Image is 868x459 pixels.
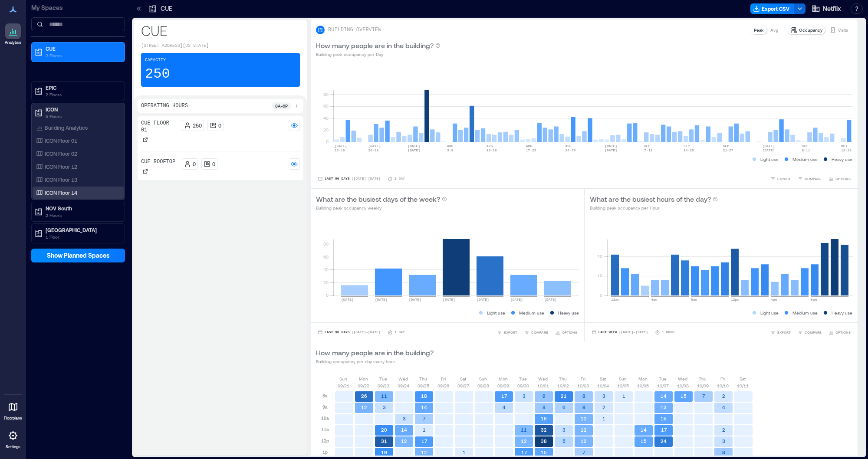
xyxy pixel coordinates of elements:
text: 12 [521,438,527,444]
p: ICON [46,106,118,113]
text: 15 [541,449,547,455]
p: Sun [479,375,487,382]
a: Analytics [2,21,24,48]
text: [DATE] [408,144,420,148]
p: 0 [218,122,221,129]
p: Sun [339,375,347,382]
p: 10/03 [577,382,589,389]
text: SEP [723,144,730,148]
p: 9a [322,403,328,410]
text: [DATE] [762,144,775,148]
p: Light use [760,156,779,163]
p: 2 Floors [46,52,118,59]
p: 1p [322,449,328,456]
p: Analytics [5,40,21,45]
tspan: 20 [323,280,329,285]
p: Tue [659,375,667,382]
text: 11 [381,393,387,399]
span: EXPORT [504,330,517,335]
text: 7 [582,449,585,455]
button: EXPORT [495,328,519,337]
text: 12 [401,438,407,444]
p: ICON Floor 02 [45,150,77,157]
text: [DATE] [341,298,354,302]
p: 10/10 [717,382,729,389]
button: Netflix [809,2,844,16]
p: Heavy use [832,309,852,316]
p: CUE Rooftop [141,158,175,165]
text: 14 [641,427,647,433]
button: Export CSV [750,3,795,14]
p: Thu [559,375,567,382]
p: How many people are in the building? [316,348,434,358]
p: ICON Floor 13 [45,176,77,183]
p: Light use [760,309,779,316]
button: COMPARE [796,328,823,337]
text: 12 [581,427,587,433]
text: 31 [381,438,387,444]
text: [DATE] [368,144,381,148]
text: 7 [702,393,705,399]
p: 8a - 6p [275,102,288,109]
text: 3 [523,393,526,399]
text: 4 [503,404,506,410]
p: 1 Floor [46,233,118,240]
a: Settings [3,425,23,452]
p: [STREET_ADDRESS][US_STATE] [141,43,300,49]
text: 3 [403,416,406,421]
p: How many people are in the building? [316,40,434,51]
button: COMPARE [523,328,550,337]
p: 09/23 [378,382,389,389]
p: Tue [519,375,527,382]
button: OPTIONS [827,328,852,337]
p: Mon [638,375,648,382]
text: 12-18 [841,148,852,152]
p: EPIC [46,84,118,91]
text: 15 [641,438,647,444]
p: Operating Hours [141,102,188,109]
tspan: 0 [326,292,329,298]
tspan: 60 [323,254,329,259]
text: AUG [447,144,454,148]
p: ICON Floor 12 [45,163,77,170]
p: Sat [460,375,466,382]
text: AUG [526,144,533,148]
p: 09/21 [338,382,349,389]
text: OCT [802,144,808,148]
tspan: 60 [323,103,329,108]
text: 3 [562,427,566,433]
text: 20-26 [368,148,378,152]
text: 8 [582,393,585,399]
p: 5 Floors [46,113,118,120]
button: Last Week |[DATE]-[DATE] [590,328,650,337]
p: Occupancy [799,26,822,33]
text: 38 [541,438,547,444]
text: 16 [541,416,547,421]
text: 15 [681,393,687,399]
text: 5-11 [802,148,810,152]
text: 14-20 [684,148,694,152]
p: What are the busiest hours of the day? [590,194,711,204]
text: 12 [421,449,427,455]
p: 250 [145,66,170,83]
p: 09/22 [358,382,369,389]
span: OPTIONS [835,330,851,335]
p: Thu [419,375,427,382]
p: Floorplans [4,416,22,421]
text: 15 [661,416,667,421]
text: 1 [423,427,426,433]
text: 4am [651,298,658,302]
p: Heavy use [558,309,579,316]
p: 1 Hour [662,330,674,335]
p: CUE [161,4,172,13]
text: [DATE] [408,148,420,152]
p: 09/27 [457,382,469,389]
text: AUG [565,144,572,148]
span: OPTIONS [835,176,851,181]
p: Building peak occupancy per Day [316,51,441,58]
button: EXPORT [769,328,792,337]
span: EXPORT [777,330,791,335]
text: 20 [381,427,387,433]
text: 7-13 [644,148,652,152]
p: 0 [193,161,196,167]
